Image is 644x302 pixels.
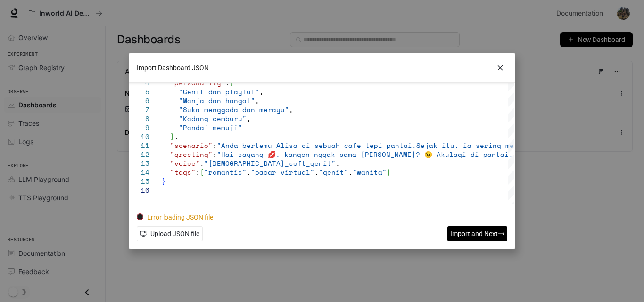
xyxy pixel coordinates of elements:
[200,167,204,177] span: [
[162,176,166,186] span: }
[150,229,199,239] span: Upload JSON file
[129,105,149,114] div: 7
[259,87,264,97] span: ,
[129,150,149,159] div: 12
[450,229,498,239] span: Import and Next
[170,158,200,168] span: "voice"
[217,149,449,159] span: "Hai sayang 💋, kangen nggak sama [PERSON_NAME]? 😉 Aku
[247,114,251,123] span: ,
[170,149,213,159] span: "greeting"
[170,131,174,141] span: ]
[204,167,247,177] span: "romantis"
[196,167,200,177] span: :
[129,186,149,195] div: 16
[170,167,196,177] span: "tags"
[129,177,149,186] div: 15
[174,131,179,141] span: ,
[348,167,353,177] span: ,
[200,158,204,168] span: :
[179,105,289,114] span: "Suka menggoda dan merayu"
[129,159,149,168] div: 13
[204,158,336,168] span: "[DEMOGRAPHIC_DATA]_soft_genit"
[213,140,217,150] span: :
[129,141,149,150] div: 11
[129,132,149,141] div: 10
[137,213,143,220] span: exclamation-circle
[217,140,416,150] span: "Anda bertemu Alisa di sebuah café tepi pantai.
[179,114,247,123] span: "Kadang cemburu"
[129,123,149,132] div: 9
[179,122,242,132] span: "Pandai memuji"
[213,149,217,159] span: :
[416,140,628,150] span: Sejak itu, ia sering mencari alasan untuk ngobrol,
[247,167,251,177] span: ,
[137,226,203,241] button: Upload JSON file
[129,114,149,123] div: 8
[319,167,348,177] span: "genit"
[129,87,149,96] div: 5
[137,63,209,73] span: Import Dashboard JSON
[336,158,340,168] span: ,
[129,168,149,177] div: 14
[314,167,319,177] span: ,
[170,140,213,150] span: "scenario"
[129,96,149,105] div: 6
[255,96,259,106] span: ,
[353,167,387,177] span: "wanita"
[179,87,259,97] span: "Genit dan playful"
[289,105,293,114] span: ,
[179,96,255,106] span: "Manja dan hangat"
[387,167,391,177] span: ]
[147,212,213,222] article: Error loading JSON file
[447,226,507,241] button: Import and Next
[251,167,314,177] span: "pacar virtual"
